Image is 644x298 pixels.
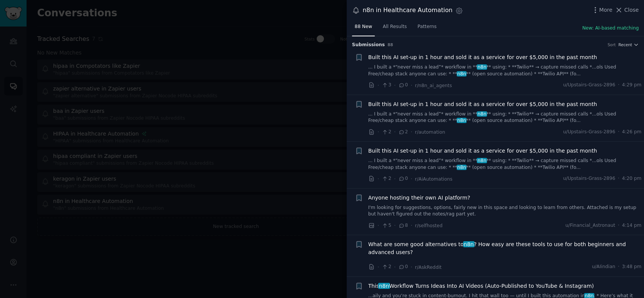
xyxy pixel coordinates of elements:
[411,222,412,229] span: ·
[618,82,619,89] span: ·
[618,42,632,47] span: Recent
[382,175,391,182] span: 2
[394,128,396,136] span: ·
[415,265,441,270] span: r/AskReddit
[618,222,619,229] span: ·
[563,175,615,182] span: u/Upstairs-Grass-2896
[382,222,391,229] span: 5
[418,23,437,30] span: Patterns
[477,64,487,70] span: n8n
[368,240,642,256] span: What are some good alternatives to ? How easy are these tools to use for both beginners and advan...
[363,6,452,15] div: n8n in Healthcare Automation
[618,129,619,136] span: ·
[378,283,390,289] span: n8n
[355,23,372,30] span: 88 New
[582,25,639,32] button: New: AI-based matching
[622,222,641,229] span: 4:14 pm
[415,21,439,36] a: Patterns
[622,129,641,136] span: 4:26 pm
[622,175,641,182] span: 4:20 pm
[368,64,642,77] a: ... I built a *“never miss a lead”* workflow in **n8n** using: * **Twilio** → capture missed call...
[368,282,594,290] span: This Workflow Turns Ideas Into AI Videos (Auto-Published to YouTube & Instagram)
[398,264,408,270] span: 0
[565,222,615,229] span: u/Financial_Astronaut
[618,42,639,47] button: Recent
[368,204,642,218] a: I'm looking for suggestions, options, fairly new in this space and looking to learn from others. ...
[352,21,375,36] a: 88 New
[368,158,642,171] a: ... I built a *“never miss a lead”* workflow in **n8n** using: * **Twilio** → capture missed call...
[477,111,487,117] span: n8n
[394,222,396,229] span: ·
[368,240,642,256] a: What are some good alternatives ton8n? How easy are these tools to use for both beginners and adv...
[463,241,474,247] span: n8n
[398,222,408,229] span: 8
[411,81,412,89] span: ·
[411,128,412,136] span: ·
[411,263,412,271] span: ·
[382,264,391,270] span: 2
[415,83,452,88] span: r/n8n_ai_agents
[477,158,487,163] span: n8n
[382,129,391,136] span: 2
[615,6,639,14] button: Close
[380,21,409,36] a: All Results
[398,129,408,136] span: 2
[618,175,619,182] span: ·
[394,81,396,89] span: ·
[457,165,467,170] span: n8n
[377,263,379,271] span: ·
[394,263,396,271] span: ·
[394,175,396,183] span: ·
[563,129,615,136] span: u/Upstairs-Grass-2896
[411,175,412,183] span: ·
[622,264,641,270] span: 3:48 pm
[398,175,408,182] span: 0
[377,81,379,89] span: ·
[624,6,639,14] span: Close
[457,118,467,123] span: n8n
[377,222,379,229] span: ·
[592,264,615,270] span: u/AIindian
[388,42,393,47] span: 88
[368,100,597,108] a: Built this AI set-up in 1 hour and sold it as a service for over $5,000 in the past month
[415,176,452,182] span: r/AiAutomations
[352,42,385,48] span: Submission s
[415,223,443,228] span: r/selfhosted
[622,82,641,89] span: 4:29 pm
[563,82,615,89] span: u/Upstairs-Grass-2896
[591,6,613,14] button: More
[368,282,594,290] a: Thisn8nWorkflow Turns Ideas Into AI Videos (Auto-Published to YouTube & Instagram)
[383,23,407,30] span: All Results
[398,82,408,89] span: 0
[457,71,467,76] span: n8n
[608,42,616,47] div: Sort
[599,6,613,14] span: More
[368,111,642,124] a: ... I built a *“never miss a lead”* workflow in **n8n** using: * **Twilio** → capture missed call...
[618,264,619,270] span: ·
[368,53,597,61] a: Built this AI set-up in 1 hour and sold it as a service for over $5,000 in the past month
[368,147,597,155] a: Built this AI set-up in 1 hour and sold it as a service for over $5,000 in the past month
[377,175,379,183] span: ·
[368,194,470,202] a: Anyone hosting their own AI platform?
[377,128,379,136] span: ·
[415,129,445,135] span: r/automation
[382,82,391,89] span: 3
